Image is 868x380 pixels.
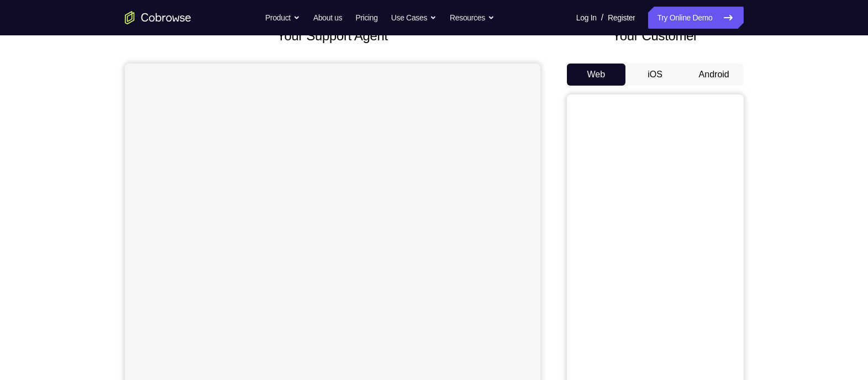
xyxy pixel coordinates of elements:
[355,7,377,29] a: Pricing
[567,64,626,86] button: Web
[391,7,436,29] button: Use Cases
[685,64,744,86] button: Android
[601,11,603,24] span: /
[450,7,495,29] button: Resources
[125,26,540,46] h2: Your Support Agent
[313,7,342,29] a: About us
[125,11,191,24] a: Go to the home page
[608,7,635,29] a: Register
[648,7,743,29] a: Try Online Demo
[265,7,300,29] button: Product
[576,7,597,29] a: Log In
[625,64,685,86] button: iOS
[567,26,744,46] h2: Your Customer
